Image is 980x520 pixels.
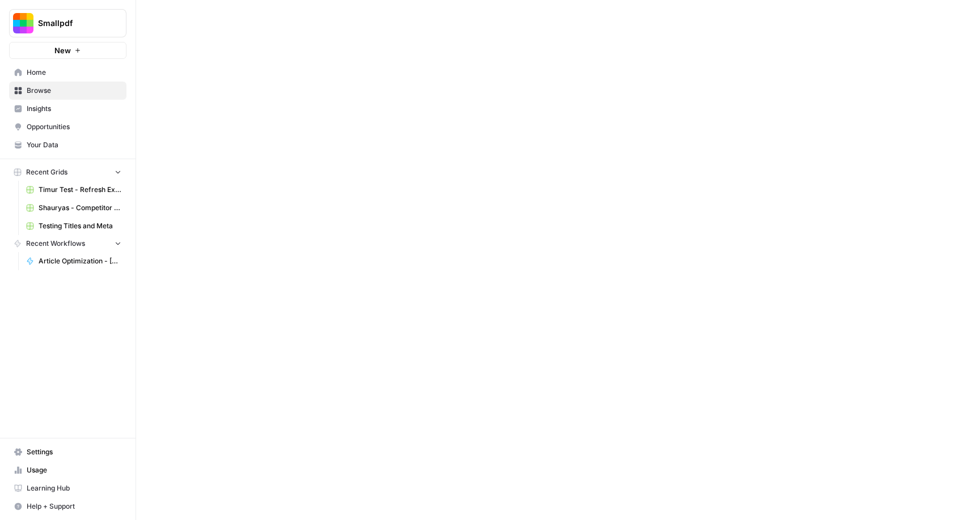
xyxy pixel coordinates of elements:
span: Usage [27,465,121,475]
a: Article Optimization - [PERSON_NAME] [21,252,126,270]
span: Recent Workflows [26,238,85,249]
a: Insights [9,100,126,118]
a: Opportunities [9,118,126,136]
span: Your Data [27,140,121,150]
span: Testing Titles and Meta [39,221,121,231]
span: Opportunities [27,122,121,132]
a: Learning Hub [9,479,126,497]
button: Workspace: Smallpdf [9,9,126,37]
a: Usage [9,461,126,479]
span: Insights [27,104,121,114]
a: Browse [9,82,126,100]
span: Shauryas - Competitor Analysis (Different Languages) Grid [39,203,121,213]
a: Testing Titles and Meta [21,217,126,235]
span: Smallpdf [38,18,107,29]
span: Article Optimization - [PERSON_NAME] [39,256,121,266]
span: Home [27,67,121,78]
span: New [54,45,71,56]
span: Recent Grids [26,167,67,177]
button: Help + Support [9,497,126,515]
a: Settings [9,443,126,461]
span: Help + Support [27,501,121,512]
button: New [9,42,126,59]
span: Browse [27,86,121,96]
span: Settings [27,447,121,457]
button: Recent Grids [9,164,126,181]
span: Learning Hub [27,483,121,493]
a: Shauryas - Competitor Analysis (Different Languages) Grid [21,199,126,217]
span: Timur Test - Refresh Existing Content [39,185,121,195]
a: Your Data [9,136,126,154]
a: Timur Test - Refresh Existing Content [21,181,126,199]
img: Smallpdf Logo [13,13,33,33]
button: Recent Workflows [9,235,126,252]
a: Home [9,63,126,82]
